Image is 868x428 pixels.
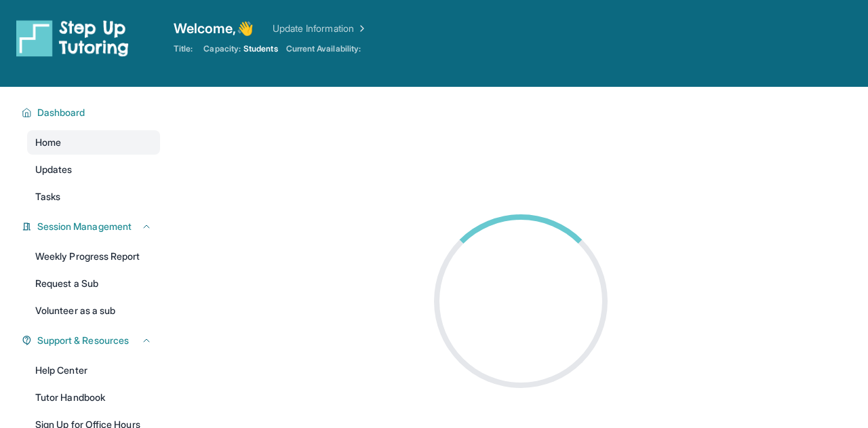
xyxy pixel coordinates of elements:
[286,43,361,54] span: Current Availability:
[35,163,73,176] span: Updates
[27,244,160,269] a: Weekly Progress Report
[27,385,160,410] a: Tutor Handbook
[35,190,60,203] span: Tasks
[354,22,368,35] img: Chevron Right
[37,334,129,347] span: Support & Resources
[16,19,129,57] img: logo
[35,136,61,149] span: Home
[32,220,152,233] button: Session Management
[27,184,160,209] a: Tasks
[203,43,241,54] span: Capacity:
[37,106,85,119] span: Dashboard
[32,106,152,119] button: Dashboard
[27,271,160,296] a: Request a Sub
[243,43,278,54] span: Students
[174,43,193,54] span: Title:
[27,358,160,383] a: Help Center
[37,220,132,233] span: Session Management
[174,19,254,38] span: Welcome, 👋
[32,334,152,347] button: Support & Resources
[273,22,368,35] a: Update Information
[27,130,160,155] a: Home
[27,157,160,182] a: Updates
[27,298,160,323] a: Volunteer as a sub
